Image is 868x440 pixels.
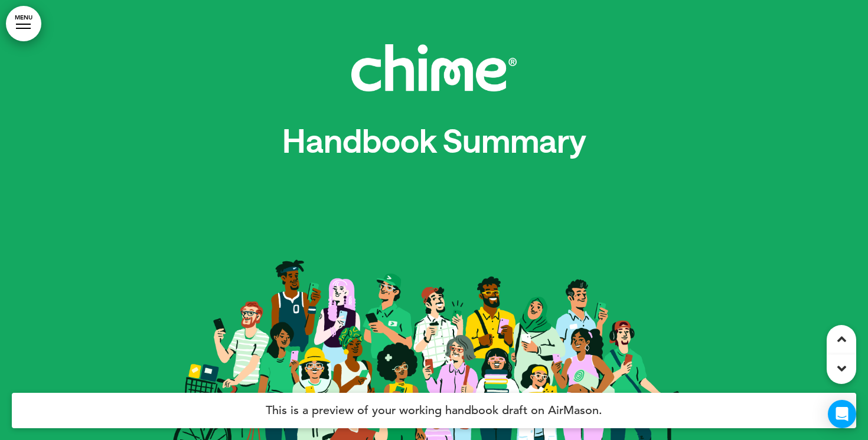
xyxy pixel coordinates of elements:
[6,6,41,41] a: MENU
[351,44,517,91] img: 1678445766916.png
[282,121,586,159] span: Handbook Summary
[828,400,856,428] div: Open Intercom Messenger
[12,393,856,428] h4: This is a preview of your working handbook draft on AirMason.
